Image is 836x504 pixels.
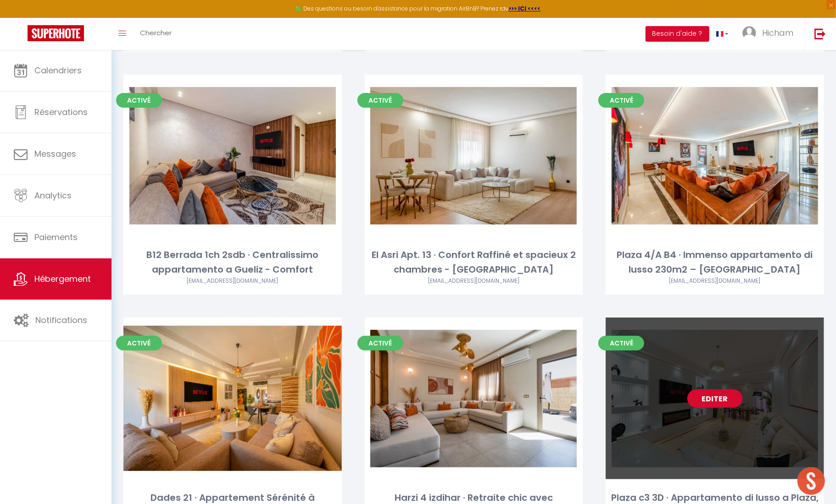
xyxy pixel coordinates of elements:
div: Airbnb [123,277,342,285]
span: Activé [357,93,403,108]
img: ... [742,26,756,40]
div: Aprire la chat [797,467,825,495]
div: Airbnb [606,277,824,285]
span: Activé [116,336,162,351]
span: Hicham [762,27,793,38]
span: Activé [598,93,644,108]
span: Activé [116,93,162,108]
a: Chercher [133,18,178,50]
div: B12 Berrada 1ch 2sdb · Centralissimo appartamento a Gueliz - Comfort [123,248,342,277]
div: Airbnb [365,277,583,285]
span: Analytics [34,190,72,201]
span: Calendriers [34,65,82,76]
span: Activé [357,336,403,351]
img: logout [814,28,826,39]
a: Editer [687,389,742,408]
span: Hébergement [34,273,91,285]
img: Super Booking [28,25,84,41]
button: Besoin d'aide ? [646,26,709,42]
a: ... Hicham [736,18,805,50]
span: Activé [598,336,644,351]
a: >>> ICI <<<< [509,5,541,12]
div: El Asri Apt. 13 · Confort Raffiné et spacieux 2 chambres - [GEOGRAPHIC_DATA] [365,248,583,277]
span: Notifications [35,314,87,326]
span: Réservations [34,106,88,118]
div: Plaza 4/A B4 · Immenso appartamento di lusso 230m2 – [GEOGRAPHIC_DATA] [606,248,824,277]
span: Paiements [34,231,78,243]
span: Messages [34,148,76,159]
span: Chercher [140,28,172,38]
